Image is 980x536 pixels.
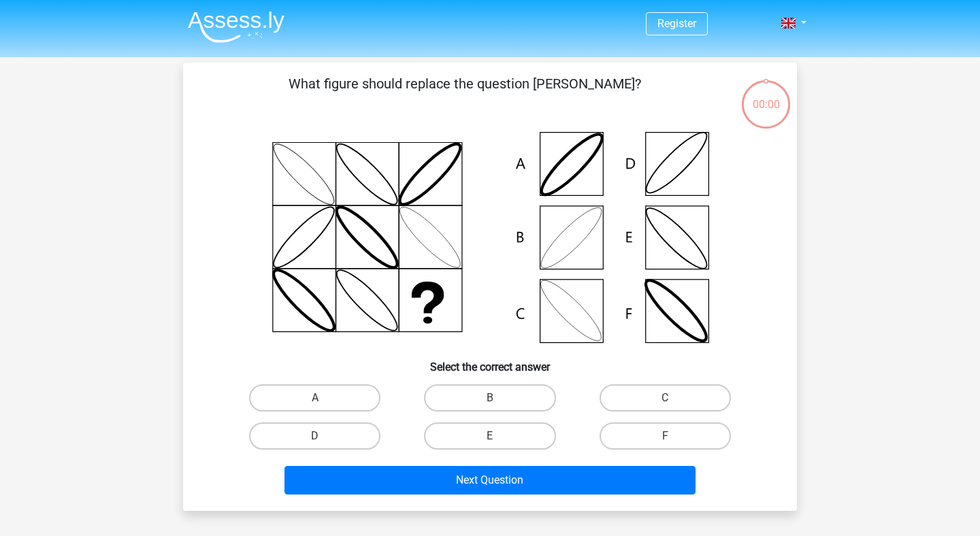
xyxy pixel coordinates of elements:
[600,384,731,412] label: C
[600,422,731,450] label: F
[424,422,555,450] label: E
[657,17,696,30] a: Register
[740,79,791,113] div: 00:00
[424,384,555,412] label: B
[188,11,284,43] img: Assessly
[205,350,775,373] h6: Select the correct answer
[205,73,724,114] p: What figure should replace the question [PERSON_NAME]?
[249,384,380,412] label: A
[284,466,696,495] button: Next Question
[249,422,380,450] label: D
